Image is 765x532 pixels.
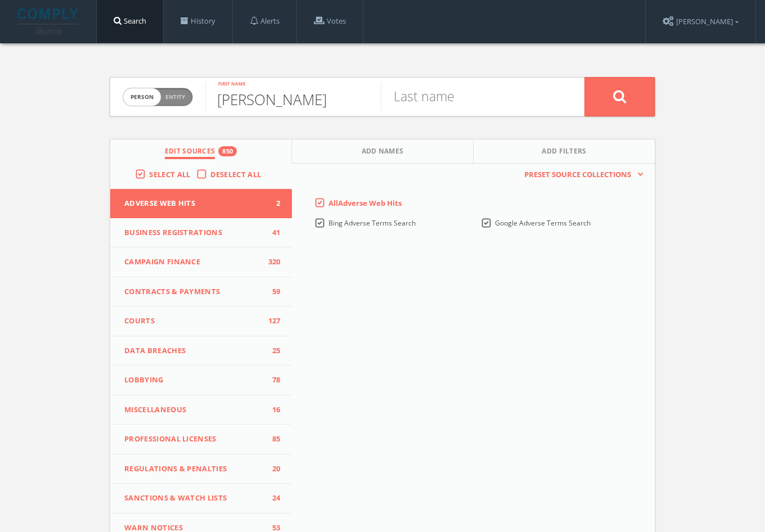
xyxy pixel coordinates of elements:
[165,146,215,159] span: Edit Sources
[110,336,292,366] button: Data Breaches25
[124,198,264,209] span: Adverse Web Hits
[328,198,402,208] span: All Adverse Web Hits
[124,493,264,504] span: Sanctions & Watch Lists
[110,395,292,425] button: Miscellaneous16
[124,434,264,445] span: Professional Licenses
[264,256,281,268] span: 320
[264,404,281,416] span: 16
[110,139,292,164] button: Edit Sources850
[124,404,264,416] span: Miscellaneous
[17,8,80,34] img: illumis
[149,169,190,179] span: Select All
[328,218,416,228] span: Bing Adverse Terms Search
[264,375,281,386] span: 78
[123,88,161,106] span: person
[362,146,404,159] span: Add Names
[264,198,281,209] span: 2
[110,425,292,454] button: Professional Licenses85
[124,375,264,386] span: Lobbying
[110,277,292,307] button: Contracts & Payments59
[264,463,281,475] span: 20
[542,146,587,159] span: Add Filters
[110,366,292,395] button: Lobbying78
[110,247,292,277] button: Campaign Finance320
[110,454,292,484] button: Regulations & Penalties20
[519,169,637,181] span: Preset Source Collections
[124,286,264,297] span: Contracts & Payments
[124,227,264,238] span: Business Registrations
[264,286,281,297] span: 59
[165,93,185,101] span: Entity
[519,169,643,181] button: Preset Source Collections
[292,139,474,164] button: Add Names
[124,345,264,357] span: Data Breaches
[218,146,237,156] div: 850
[110,189,292,218] button: Adverse Web Hits2
[264,227,281,238] span: 41
[210,169,262,179] span: Deselect All
[110,306,292,336] button: Courts127
[264,315,281,327] span: 127
[124,463,264,475] span: Regulations & Penalties
[474,139,655,164] button: Add Filters
[264,493,281,504] span: 24
[110,484,292,513] button: Sanctions & Watch Lists24
[264,345,281,357] span: 25
[124,256,264,268] span: Campaign Finance
[110,218,292,248] button: Business Registrations41
[124,315,264,327] span: Courts
[495,218,591,228] span: Google Adverse Terms Search
[264,434,281,445] span: 85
